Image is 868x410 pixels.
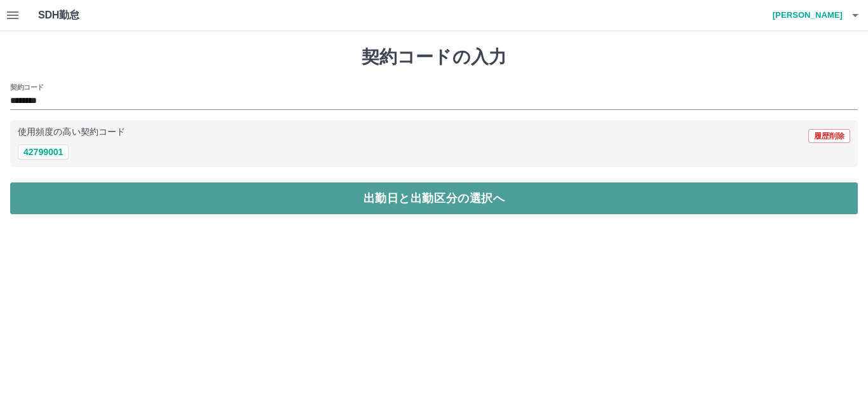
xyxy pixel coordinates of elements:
[808,129,850,143] button: 履歴削除
[10,182,858,214] button: 出勤日と出勤区分の選択へ
[10,82,44,92] h2: 契約コード
[18,144,69,160] button: 42799001
[18,128,125,137] p: 使用頻度の高い契約コード
[10,46,858,68] h1: 契約コードの入力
